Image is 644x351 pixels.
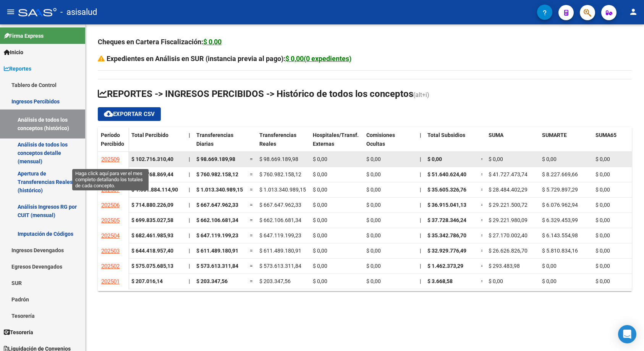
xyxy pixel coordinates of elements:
span: Período Percibido [101,132,124,147]
mat-icon: cloud_download [104,109,113,118]
span: $ 611.489.180,91 [196,248,238,254]
div: Open Intercom Messenger [618,325,636,343]
span: = [250,248,253,254]
datatable-header-cell: Transferencias Reales [256,127,310,159]
span: Total Percibido [131,132,168,138]
span: = [481,278,484,284]
span: $ 293.483,98 [489,263,520,269]
span: | [189,187,190,193]
span: 202502 [101,263,120,270]
span: $ 35.342.786,70 [427,232,466,238]
span: $ 0,00 [313,278,327,284]
span: | [420,248,421,254]
strong: $ 207.016,14 [131,278,163,284]
span: $ 0,00 [366,248,381,254]
datatable-header-cell: Período Percibido [98,127,128,159]
span: - asisalud [60,4,97,21]
span: $ 760.982.158,12 [259,171,301,177]
datatable-header-cell: Hospitales/Transf. Externas [310,127,363,159]
span: $ 29.221.980,09 [489,217,527,223]
span: Transferencias Reales [259,132,296,147]
span: 202501 [101,278,120,285]
span: $ 37.728.346,24 [427,217,466,223]
span: REPORTES -> INGRESOS PERCIBIDOS -> Histórico de todos los conceptos [98,89,413,99]
span: $ 51.640.624,40 [427,171,466,177]
span: $ 203.347,56 [259,278,291,284]
span: $ 0,00 [427,156,442,162]
span: 202506 [101,202,120,209]
span: $ 611.489.180,91 [259,248,301,254]
datatable-header-cell: Total Subsidios [424,127,478,159]
span: | [189,217,190,223]
span: | [189,248,190,254]
span: = [250,171,253,177]
strong: $ 699.835.027,58 [131,217,173,223]
span: $ 0,00 [313,232,327,238]
span: $ 32.929.776,49 [427,248,466,254]
span: $ 0,00 [595,187,610,193]
span: $ 0,00 [313,202,327,208]
span: $ 36.915.041,13 [427,202,466,208]
span: (alt+i) [413,91,429,98]
span: = [481,187,484,193]
strong: $ 575.075.685,13 [131,263,173,269]
span: $ 0,00 [595,217,610,223]
span: $ 98.669.189,98 [196,156,235,162]
span: $ 26.626.826,70 [489,248,527,254]
span: = [481,156,484,162]
span: $ 3.668,58 [427,278,453,284]
span: | [420,132,421,138]
strong: $ 682.461.985,93 [131,232,173,238]
span: $ 6.143.554,98 [542,232,578,238]
span: | [420,202,421,208]
div: $ 0,00 [203,37,222,47]
span: $ 0,00 [313,217,327,223]
span: $ 662.106.681,34 [259,217,301,223]
span: | [189,263,190,269]
strong: Cheques en Cartera Fiscalización: [98,38,222,46]
span: | [420,278,421,284]
span: | [420,171,421,177]
span: $ 0,00 [366,187,381,193]
strong: $ 714.880.226,09 [131,202,173,208]
span: $ 662.106.681,34 [196,217,238,223]
span: $ 0,00 [595,248,610,254]
span: Exportar CSV [104,111,155,118]
span: 202503 [101,248,120,254]
span: | [189,202,190,208]
span: $ 5.729.897,29 [542,187,578,193]
span: $ 0,00 [366,263,381,269]
span: 202507 [101,187,120,193]
strong: $ 102.716.310,40 [131,156,173,162]
span: $ 35.605.326,76 [427,187,466,193]
span: = [481,263,484,269]
span: $ 0,00 [366,217,381,223]
span: Firma Express [4,32,44,40]
span: $ 0,00 [313,171,327,177]
span: = [250,202,253,208]
span: $ 0,00 [313,248,327,254]
span: $ 1.013.340.989,15 [196,187,243,193]
span: $ 647.119.199,23 [259,232,301,238]
span: | [189,232,190,238]
span: $ 29.221.500,72 [489,202,527,208]
span: Total Subsidios [427,132,465,138]
span: = [481,248,484,254]
span: 202504 [101,232,120,239]
span: = [481,202,484,208]
span: $ 0,00 [366,202,381,208]
span: Hospitales/Transf. Externas [313,132,359,147]
span: Transferencias Diarias [196,132,233,147]
span: | [420,217,421,223]
datatable-header-cell: Transferencias Diarias [193,127,247,159]
span: $ 0,00 [595,232,610,238]
span: $ 0,00 [366,171,381,177]
datatable-header-cell: SUMA [485,127,539,159]
span: $ 0,00 [542,156,557,162]
span: = [481,217,484,223]
span: = [250,232,253,238]
datatable-header-cell: Comisiones Ocultas [363,127,417,159]
span: Tesorería [4,328,33,337]
span: $ 0,00 [313,263,327,269]
span: $ 0,00 [366,278,381,284]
